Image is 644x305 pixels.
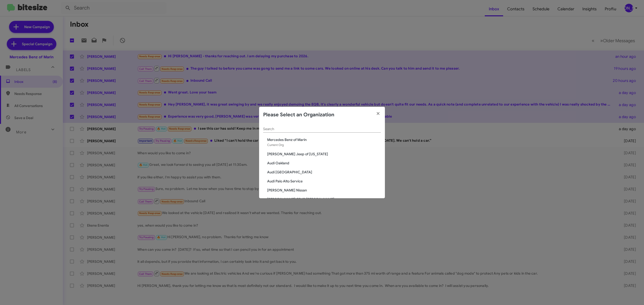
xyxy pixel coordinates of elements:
[267,170,381,175] span: Audi [GEOGRAPHIC_DATA]
[267,143,284,147] span: Current Org
[267,188,381,193] span: [PERSON_NAME] Nissan
[267,179,381,184] span: Audi Palo Alto Service
[267,137,381,142] span: Mercedes Benz of Marin
[263,111,334,119] h2: Please Select an Organization
[267,151,381,157] span: [PERSON_NAME] Jeep of [US_STATE]
[267,197,381,202] span: [PERSON_NAME] CDJR [PERSON_NAME]
[267,161,381,166] span: Audi Oakland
